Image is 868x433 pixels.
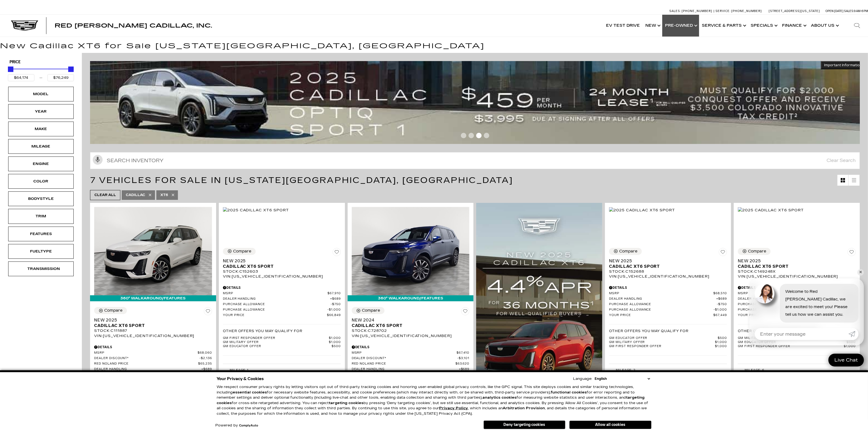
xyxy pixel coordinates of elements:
span: Purchase Allowance [609,308,714,312]
a: Specials [748,15,779,37]
div: Pricing Details - New 2024 Cadillac XT6 Sport [352,345,470,350]
h5: Price [10,60,72,65]
span: Purchase Allowance [223,308,327,312]
p: Other Offers You May Qualify For [738,329,817,333]
a: GM Military Offer $1,000 [738,336,856,340]
button: Compare Vehicle [94,307,127,314]
span: MSRP [223,291,327,296]
span: Dealer Handling [609,297,716,301]
span: Cadillac XT6 Sport [223,264,337,269]
span: $1,000 [714,308,727,312]
span: Dealer Handling [352,367,459,371]
div: Stock : C149248X [738,269,856,274]
a: Purchase Allowance $1,000 [223,308,341,312]
span: $1,000 [715,340,727,344]
span: 9 AM-6 PM [854,9,868,13]
a: Dealer Handling $689 [738,297,856,301]
span: $1,000 [329,336,341,340]
a: MSRP $68,060 [94,351,212,355]
div: Compare [748,249,766,254]
span: $750 [331,302,341,306]
span: $63,620 [455,362,470,366]
div: Trim [27,213,55,219]
a: EV Test Drive [603,15,643,37]
span: Cadillac XT6 Sport [94,323,208,328]
a: MSRP $69,765 [738,291,856,296]
div: Stock : C111887 [94,328,212,333]
div: VIN: [US_VEHICLE_IDENTIFICATION_NUMBER] [738,274,856,279]
div: Bodystyle [27,196,55,202]
span: Purchase Allowance [609,302,717,306]
div: VIN: [US_VEHICLE_IDENTIFICATION_NUMBER] [223,274,341,279]
span: New 2024 [352,317,466,323]
img: 2025 Cadillac XT6 Sport [223,207,289,213]
span: Go to slide 1 [461,133,466,138]
span: $689 [201,367,212,371]
button: Compare Vehicle [609,248,642,255]
span: Cadillac XT6 Sport [352,323,466,328]
svg: Click to toggle on voice search [93,155,103,165]
img: 2025 Cadillac XT6 Sport [94,207,212,295]
div: 360° WalkAround/Features [90,295,216,301]
a: GM First Responder Offer $1,000 [609,344,727,348]
span: $67,910 [327,291,341,296]
button: Allow all cookies [569,421,651,429]
span: GM Military Offer [609,340,715,344]
span: Dealer Handling [223,297,330,301]
div: Stock : C728702 [352,328,470,333]
span: Dealer Handling [738,297,845,301]
span: New 2025 [94,317,208,323]
a: Submit [849,328,858,340]
a: Purchase Allowance $750 [609,302,727,306]
span: $67,449 [713,313,727,317]
span: $66,849 [327,313,341,317]
a: ComplyAuto [239,424,258,427]
a: GM Educator Offer $500 [609,336,727,340]
a: Pre-Owned [662,15,699,37]
a: New 2025Cadillac XT6 Sport [609,258,727,269]
div: Pricing Details - New 2025 Cadillac XT6 Sport [223,285,341,290]
div: Compare [362,308,380,313]
strong: targeting cookies [217,395,645,405]
button: Compare Vehicle [738,248,771,255]
u: Privacy Policy [439,406,468,410]
span: $67,410 [457,351,470,355]
span: $689 [330,297,341,301]
span: Service: [715,9,730,13]
span: $689 [459,367,470,371]
a: About Us [808,15,841,37]
button: Save Vehicle [461,307,469,317]
div: TransmissionTransmission [8,261,74,276]
div: Compare [104,308,123,313]
span: Your Privacy & Cookies [217,375,264,383]
span: $2,136 [199,356,212,360]
span: Dealer Discount* [352,356,457,360]
span: GM First Responder Offer [223,336,329,340]
span: $1,000 [844,344,856,348]
span: MSRP [738,291,842,296]
img: Cadillac Dark Logo with Cadillac White Text [11,20,38,31]
p: Other Offers You May Qualify For [223,329,302,333]
strong: functional cookies [551,390,587,395]
span: Important Information [824,63,862,67]
span: Go to slide 2 [469,133,474,138]
div: Transmission [27,266,55,272]
div: FueltypeFueltype [8,244,74,259]
img: 2508-August-FOM-OPTIQ-Lease9 [90,61,865,144]
a: [STREET_ADDRESS][US_STATE] [769,9,820,13]
span: $750 [717,302,727,306]
div: VIN: [US_VEHICLE_IDENTIFICATION_NUMBER] [94,333,212,338]
strong: essential cookies [233,390,267,395]
div: Welcome to Red [PERSON_NAME] Cadillac, we are excited to meet you! Please tell us how we can assi... [780,284,858,323]
span: GM Educator Offer [223,344,332,348]
span: $68,060 [198,351,212,355]
a: New 2025Cadillac XT6 Sport [738,258,856,269]
div: Pricing Details - New 2025 Cadillac XT6 Sport [94,345,212,350]
span: Purchase Allowance [738,302,846,306]
a: GM First Responder Offer $1,000 [738,344,856,348]
span: New 2025 [738,258,852,264]
a: Sales: [PHONE_NUMBER] [669,10,714,13]
button: Save Vehicle [719,248,727,258]
span: Sales: [844,9,854,13]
